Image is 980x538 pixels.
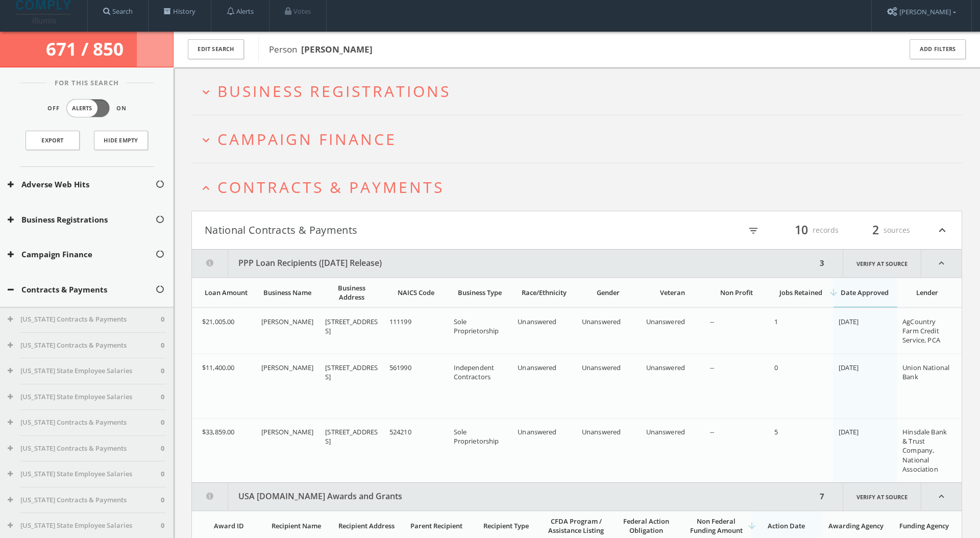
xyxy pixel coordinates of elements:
[325,283,378,302] div: Business Address
[817,483,827,510] div: 7
[205,222,577,239] button: National Contracts & Payments
[843,483,921,510] a: Verify at source
[217,81,451,102] span: Business Registrations
[547,517,605,535] div: CFDA Program / Assistance Listing
[897,521,951,530] div: Funding Agency
[26,131,80,150] a: Export
[777,222,839,239] div: records
[202,427,234,436] span: $33,859.00
[337,521,396,530] div: Recipient Address
[849,222,910,239] div: sources
[261,427,314,436] span: [PERSON_NAME]
[8,418,161,428] button: [US_STATE] Contracts & Payments
[710,427,714,436] span: --
[902,427,947,474] span: Hinsdale Bank & Trust Company, National Association
[8,214,155,226] button: Business Registrations
[8,284,155,296] button: Contracts & Payments
[389,288,443,297] div: NAICS Code
[774,363,778,372] span: 0
[839,427,859,436] span: [DATE]
[839,317,859,326] span: [DATE]
[161,444,164,454] span: 0
[747,521,757,531] i: arrow_downward
[8,469,161,479] button: [US_STATE] State Employee Salaries
[217,177,444,198] span: Contracts & Payments
[8,366,161,376] button: [US_STATE] State Employee Salaries
[389,317,411,326] span: 111199
[161,495,164,505] span: 0
[161,418,164,428] span: 0
[454,363,494,381] span: Independent Contractors
[646,427,685,436] span: Unanswered
[261,288,314,297] div: Business Name
[47,78,127,88] span: For This Search
[8,521,161,531] button: [US_STATE] State Employee Salaries
[161,366,164,376] span: 0
[454,288,507,297] div: Business Type
[839,363,859,372] span: [DATE]
[261,363,314,372] span: [PERSON_NAME]
[202,521,256,530] div: Award ID
[325,363,378,381] span: [STREET_ADDRESS]
[301,43,373,55] b: [PERSON_NAME]
[921,483,962,510] i: expand_less
[8,444,161,454] button: [US_STATE] Contracts & Payments
[774,317,778,326] span: 1
[161,314,164,325] span: 0
[774,288,827,297] div: Jobs Retained
[8,495,161,505] button: [US_STATE] Contracts & Payments
[617,517,675,535] div: Federal Action Obligation
[8,392,161,402] button: [US_STATE] State Employee Salaries
[161,469,164,479] span: 0
[199,85,213,99] i: expand_more
[518,363,556,372] span: Unanswered
[202,317,234,326] span: $21,005.00
[518,317,556,326] span: Unanswered
[790,221,813,239] span: 10
[868,221,884,239] span: 2
[199,181,213,195] i: expand_less
[199,179,962,195] button: expand_lessContracts & Payments
[94,131,148,150] button: Hide Empty
[936,222,949,239] i: expand_less
[454,427,499,446] span: Sole Proprietorship
[582,288,635,297] div: Gender
[774,427,778,436] span: 5
[839,288,892,297] div: Date Approved
[910,39,966,59] button: Add Filters
[518,427,556,436] span: Unanswered
[389,363,411,372] span: 561990
[582,363,621,372] span: Unanswered
[202,363,234,372] span: $11,400.00
[47,104,60,113] span: Off
[902,288,951,297] div: Lender
[188,39,244,59] button: Edit Search
[199,131,962,148] button: expand_moreCampaign Finance
[757,521,816,530] div: Action Date
[902,363,949,381] span: Union National Bank
[217,129,397,150] span: Campaign Finance
[161,521,164,531] span: 0
[325,317,378,335] span: [STREET_ADDRESS]
[192,308,962,482] div: grid
[161,340,164,351] span: 0
[8,340,161,351] button: [US_STATE] Contracts & Payments
[46,37,128,61] span: 671 / 850
[843,250,921,277] a: Verify at source
[518,288,571,297] div: Race/Ethnicity
[582,427,621,436] span: Unanswered
[646,363,685,372] span: Unanswered
[8,179,155,190] button: Adverse Web Hits
[582,317,621,326] span: Unanswered
[161,392,164,402] span: 0
[116,104,127,113] span: On
[389,427,411,436] span: 524210
[921,250,962,277] i: expand_less
[199,133,213,147] i: expand_more
[827,521,886,530] div: Awarding Agency
[8,249,155,260] button: Campaign Finance
[454,317,499,335] span: Sole Proprietorship
[269,43,373,55] span: Person
[192,483,817,510] button: USA [DOMAIN_NAME] Awards and Grants
[646,317,685,326] span: Unanswered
